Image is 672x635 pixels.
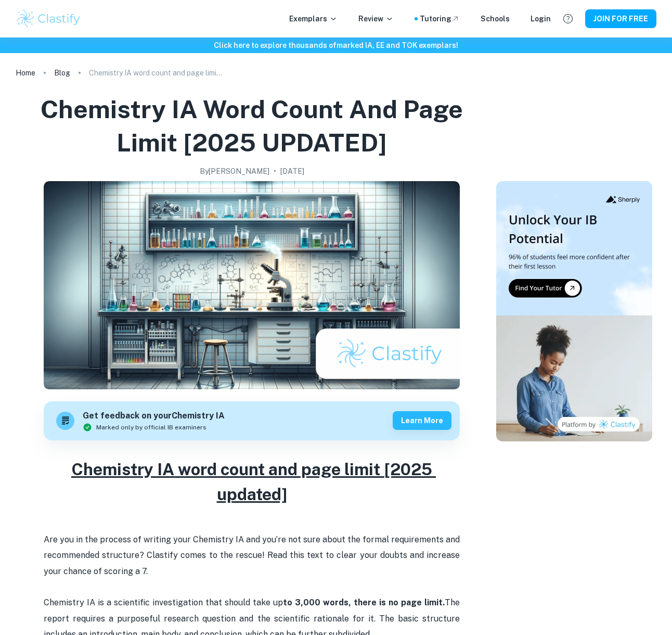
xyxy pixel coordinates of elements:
[420,13,460,24] a: Tutoring
[44,598,358,607] span: Chemistry IA is a scientific investigation that should take up
[54,66,70,80] a: Blog
[559,10,577,28] button: Help and Feedback
[16,66,35,80] a: Home
[585,9,656,28] button: JOIN FOR FREE
[16,8,82,29] img: Clastify logo
[44,181,460,389] img: Chemistry IA word count and page limit [2025 UPDATED] cover image
[496,181,652,441] img: Thumbnail
[89,67,224,79] p: Chemistry IA word count and page limit [2025 UPDATED]
[96,423,206,432] span: Marked only by official IB examiners
[481,13,510,24] a: Schools
[358,598,445,607] strong: here is no page limit.
[2,40,670,51] h6: Click here to explore thousands of marked IA, EE and TOK exemplars !
[274,166,276,177] p: •
[44,401,460,440] a: Get feedback on yourChemistry IAMarked only by official IB examinersLearn more
[283,598,358,607] strong: to 3,000 words, t
[83,410,225,423] h6: Get feedback on your Chemistry IA
[280,166,304,177] h2: [DATE]
[44,535,462,576] span: Are you in the process of writing your Chemistry IA and you’re not sure about the formal requirem...
[289,13,338,24] p: Exemplars
[200,166,269,177] h2: By [PERSON_NAME]
[20,93,484,159] h1: Chemistry IA word count and page limit [2025 UPDATED]
[531,13,551,24] a: Login
[393,411,451,430] button: Learn more
[358,13,394,24] p: Review
[217,460,436,504] u: [2025 updated]
[71,460,380,479] u: Chemistry IA word count and page limit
